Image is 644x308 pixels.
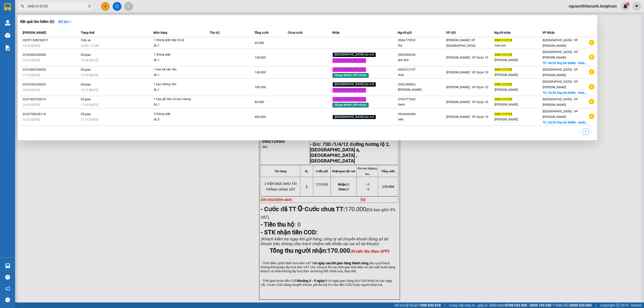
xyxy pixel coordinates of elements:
div: [PERSON_NAME] [495,87,542,93]
span: close-circle [88,4,91,9]
li: Previous Page [577,129,583,135]
div: 0764777842 [398,97,446,102]
span: notification [5,286,10,291]
div: [PERSON_NAME] [495,72,542,78]
span: plus-circle [589,54,594,60]
span: 0981315729 [495,53,512,57]
span: down [68,20,72,23]
span: Đã giao [81,112,91,116]
span: [PERSON_NAME] : VP Quận 10 [446,100,488,104]
div: 1 thùng giấy [154,52,191,58]
div: danh [398,102,446,107]
span: close-circle [88,5,91,8]
div: 0966779952 [398,38,446,43]
div: viên [398,117,446,122]
span: plus-circle [589,40,594,45]
span: Đã gọi khách (VP nhận) [333,73,369,78]
span: [GEOGRAPHIC_DATA] : VP [PERSON_NAME] [543,110,578,119]
div: SL: 1 [154,43,191,49]
span: Đã giao [81,53,91,57]
div: 1 thùng giấy dẹp (hoa) [154,37,191,43]
div: SL: 5 [154,117,191,122]
span: [PERSON_NAME] [23,31,46,34]
span: Đã gọi khách (VP gửi) [333,67,366,72]
div: 0902988396 [398,52,446,58]
div: [PERSON_NAME] [398,87,446,93]
img: warehouse-icon [5,263,10,269]
span: [PERSON_NAME] : VP Quận 10 [446,56,488,59]
span: 17:50 [DATE] [81,103,98,107]
span: Đã gọi khách (VP gửi) [333,88,366,93]
span: 16:49 [DATE] [23,44,40,48]
span: [PERSON_NAME] : VP Quận 10 [446,71,488,74]
span: Món hàng [153,31,167,34]
div: Q101806250020 [23,67,79,72]
span: Thu hộ [210,31,219,34]
div: 5 thùng giấy [154,111,191,117]
span: 10:37 [DATE] [81,88,98,92]
span: right [590,130,593,133]
span: [GEOGRAPHIC_DATA] tận nơi [333,115,376,119]
div: 1 hộp gỗ nhỏ có bọc nilong [154,97,191,102]
span: plus-circle [589,114,594,119]
div: thúy [398,72,446,78]
span: 23:00 - 13/08 [81,44,99,48]
strong: Bộ lọc [58,20,72,24]
span: [PERSON_NAME]: VP [GEOGRAPHIC_DATA] [446,38,475,48]
span: [GEOGRAPHIC_DATA] : VP [PERSON_NAME] [543,50,578,59]
span: TC: 54/26 ông ích khiêm - than... [543,91,587,95]
span: Chưa cước [288,31,303,34]
span: 80.000 [255,100,264,104]
img: solution-icon [5,45,10,51]
li: Next Page [589,129,595,135]
span: 0981315729 [495,38,512,42]
span: question-circle [5,275,10,280]
span: plus-circle [589,99,594,104]
span: [PERSON_NAME] : VP Quận 10 [446,115,488,119]
span: 0981315729 [495,83,512,86]
span: Trạng thái [81,31,94,34]
span: 17:19 [DATE] [81,118,98,121]
button: right [589,129,595,135]
img: warehouse-icon [5,33,10,38]
span: TC: 54/26 ông ích khiêm - quận... [543,121,588,124]
span: 15:22 [DATE] [23,118,40,121]
div: SL: 1 [154,102,191,108]
span: Đã giao [81,68,91,71]
span: [PERSON_NAME] : VP Quận 10 [446,85,488,89]
button: Bộ lọcdown [54,18,76,26]
div: SL: 1 [154,72,191,78]
div: 0904646484 [398,112,446,117]
span: Đã giao [81,98,91,101]
span: VP Nhận [542,31,555,34]
img: warehouse-icon [5,20,10,25]
span: Người gửi [398,31,412,34]
a: 1 [583,129,588,135]
span: [GEOGRAPHIC_DATA] : VP [PERSON_NAME] [543,68,578,77]
div: SL: 1 [154,58,191,63]
span: 10:41 [DATE] [23,59,40,62]
span: left [578,130,581,133]
span: [GEOGRAPHIC_DATA] tận nơi [333,53,376,57]
span: 14:43 [DATE] [23,103,40,107]
span: [GEOGRAPHIC_DATA] : VP [PERSON_NAME] [543,98,578,107]
span: 18:58 [DATE] [23,88,40,92]
div: [PERSON_NAME] [495,102,542,107]
span: Nhãn [332,31,340,34]
span: message [5,297,10,302]
div: 1 bọc nilong đen [154,82,191,87]
span: Đã gọi khách (VP nhận) [333,103,369,107]
span: 15:28 [DATE] [81,59,98,62]
h3: Kết quả tìm kiếm ( 6 ) [20,19,54,24]
span: [GEOGRAPHIC_DATA] : VP [PERSON_NAME] [543,80,578,89]
span: 100.000 [255,85,266,89]
span: TC: 54/26 ông ích khiêm - than... [543,61,587,65]
span: plus-circle [589,69,594,75]
span: 400.000 [255,115,266,119]
span: 140.000 [255,56,266,59]
span: plus-circle [589,84,594,90]
span: Đã gọi khách (VP gửi) [333,58,366,63]
div: Q102406250008 [23,52,79,58]
span: 0981315729 [495,112,512,116]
